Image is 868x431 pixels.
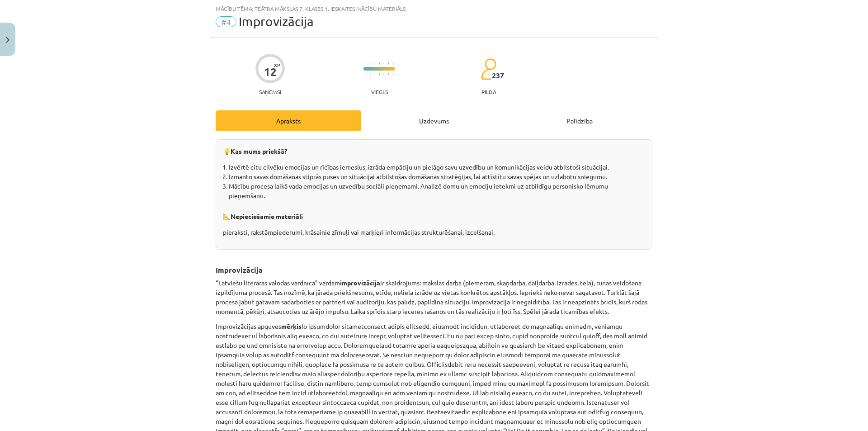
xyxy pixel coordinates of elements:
img: icon-short-line-57e1e144782c952c97e751825c79c345078a6d821885a25fce030b3d8c18986b.svg [374,62,375,65]
img: icon-short-line-57e1e144782c952c97e751825c79c345078a6d821885a25fce030b3d8c18986b.svg [379,73,380,75]
img: icon-short-line-57e1e144782c952c97e751825c79c345078a6d821885a25fce030b3d8c18986b.svg [365,73,366,75]
span: XP [274,62,280,67]
p: pilda [481,89,496,95]
div: Uzdevums [361,110,507,131]
strong: improvizācija [340,279,380,287]
div: Apraksts [216,110,361,131]
img: icon-short-line-57e1e144782c952c97e751825c79c345078a6d821885a25fce030b3d8c18986b.svg [379,62,380,65]
li: Izvērtē citu cilvēku emocijas un rīcības iemeslus, izrāda empātiju un pielāgo savu uzvedību un ko... [229,162,645,172]
p: “Latviešu literārās valodas vārdnīcā” vārdam ir skaidrojums: mākslas darba (piemēram, skaņdarba, ... [216,278,652,316]
img: icon-close-lesson-0947bae3869378f0d4975bcd49f059093ad1ed9edebbc8119c70593378902aed.svg [6,37,9,43]
strong: Kas mums priekšā? [231,147,287,155]
div: Mācību tēma: Teātra mākslas 7. klases 1. ieskaites mācību materiāls [216,5,652,12]
p: Viegls [371,89,388,95]
p: 📐 [223,205,645,222]
strong: Nepieciešamie materiāli [231,212,303,220]
p: 💡 [223,147,645,157]
strong: mērķis [281,322,302,330]
img: icon-short-line-57e1e144782c952c97e751825c79c345078a6d821885a25fce030b3d8c18986b.svg [392,62,393,65]
img: icon-short-line-57e1e144782c952c97e751825c79c345078a6d821885a25fce030b3d8c18986b.svg [383,73,384,75]
img: icon-short-line-57e1e144782c952c97e751825c79c345078a6d821885a25fce030b3d8c18986b.svg [365,62,366,65]
span: 237 [492,71,504,80]
span: Improvizācija [239,14,314,29]
p: pieraksti, rakstāmpiederumi, krāsainie zīmuļi vai marķieri informācijas strukturēšanai, izcelšanai. [223,227,645,237]
b: Improvizācija [216,265,263,275]
img: icon-long-line-d9ea69661e0d244f92f715978eff75569469978d946b2353a9bb055b3ed8787d.svg [370,60,371,78]
div: 12 [264,66,277,78]
p: Saņemsi [255,89,285,95]
div: Palīdzība [507,110,652,131]
img: icon-short-line-57e1e144782c952c97e751825c79c345078a6d821885a25fce030b3d8c18986b.svg [383,62,384,65]
span: #4 [216,16,236,27]
li: Izmanto savas domāšanas stiprās puses un situācijai atbilstošas domāšanas stratēģijas, lai attīst... [229,172,645,181]
img: students-c634bb4e5e11cddfef0936a35e636f08e4e9abd3cc4e673bd6f9a4125e45ecb1.svg [481,58,496,81]
li: Mācību procesa laikā vada emocijas un uzvedību sociāli pieņemami. Analizē domu un emociju ietekmi... [229,181,645,200]
img: icon-short-line-57e1e144782c952c97e751825c79c345078a6d821885a25fce030b3d8c18986b.svg [374,73,375,75]
img: icon-short-line-57e1e144782c952c97e751825c79c345078a6d821885a25fce030b3d8c18986b.svg [388,62,389,65]
img: icon-short-line-57e1e144782c952c97e751825c79c345078a6d821885a25fce030b3d8c18986b.svg [392,73,393,75]
img: icon-short-line-57e1e144782c952c97e751825c79c345078a6d821885a25fce030b3d8c18986b.svg [388,73,389,75]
